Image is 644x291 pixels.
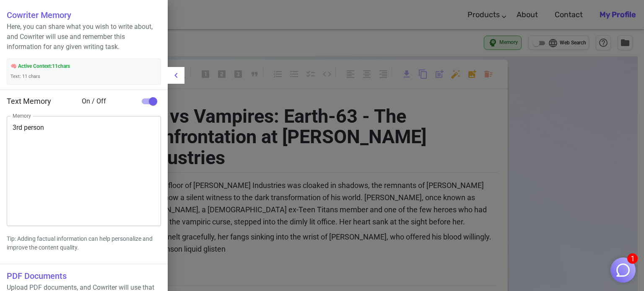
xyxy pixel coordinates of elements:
h6: PDF Documents [7,269,161,283]
p: Tip: Adding factual information can help personalize and improve the content quality. [7,234,161,252]
span: 🧠 Active Context: 11 chars [10,62,157,71]
h6: Cowriter Memory [7,8,161,22]
span: Text Memory [7,97,51,106]
span: Text: 11 chars [10,74,40,79]
span: 1 [627,253,638,264]
span: On / Off [82,96,137,106]
p: Here, you can share what you wish to write about, and Cowriter will use and remember this informa... [7,22,161,52]
img: Close chat [615,262,631,278]
textarea: 3rd person [13,123,155,219]
label: Memory [13,112,31,119]
button: menu [168,67,184,84]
